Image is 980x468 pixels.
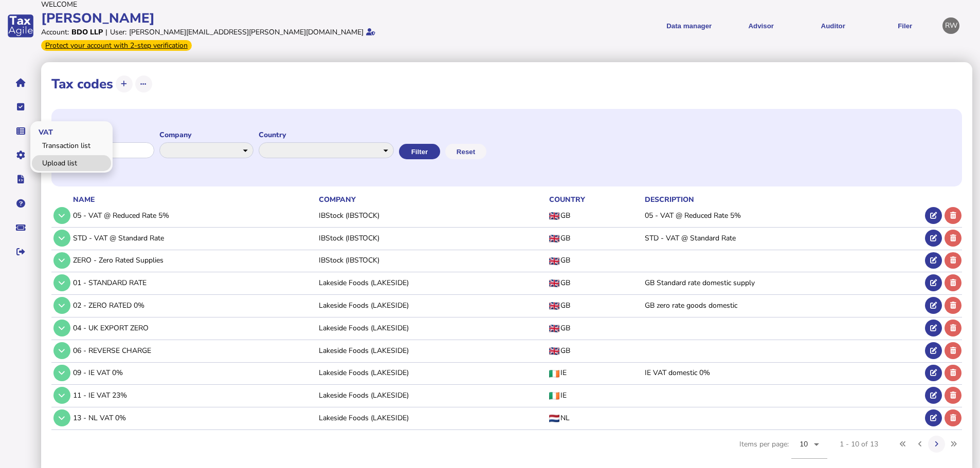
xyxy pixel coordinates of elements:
td: STD - VAT @ Standard Rate [643,227,923,248]
th: Description [643,194,923,205]
div: Account: [41,27,69,37]
button: Shows a dropdown of Data manager options [657,13,721,39]
img: GB flag [549,235,559,242]
td: 05 - VAT @ Reduced Rate 5% [643,205,923,226]
div: IE [549,390,643,400]
div: NL [549,413,643,423]
button: Delete tax code [945,297,961,314]
button: Delete tax code [945,230,961,247]
td: 09 - IE VAT 0% [71,362,317,383]
div: GB [549,278,643,288]
img: IE flag [549,392,559,400]
img: GB flag [549,302,559,310]
td: 13 - NL VAT 0% [71,407,317,428]
div: IE [549,368,643,378]
button: Delete tax code [945,387,961,404]
img: IE flag [549,370,559,378]
div: GB [549,301,643,310]
div: GB [549,346,643,355]
button: Delete tax code [945,365,961,382]
button: Next page [928,436,945,453]
img: NL flag [549,415,559,422]
img: GB flag [549,347,559,355]
label: Country [259,130,394,140]
label: Company [159,130,253,140]
i: Email verified [366,28,375,35]
td: 01 - STANDARD RATE [71,272,317,293]
menu: navigate products [492,13,938,39]
td: 11 - IE VAT 23% [71,385,317,406]
button: Tax code details [53,342,70,359]
div: | [105,27,107,37]
button: Reset [445,144,486,159]
button: Last page [945,436,962,453]
h1: Tax codes [51,75,113,93]
button: Edit tax code [925,207,942,224]
img: GB flag [549,325,559,332]
td: Lakeside Foods (LAKESIDE) [317,362,547,383]
td: IBStock (IBSTOCK) [317,227,547,248]
td: 02 - ZERO RATED 0% [71,295,317,316]
button: Tax code details [53,207,70,224]
button: Sign out [10,241,31,263]
button: First page [895,436,912,453]
div: BDO LLP [71,27,103,37]
button: Delete tax code [945,207,961,224]
button: Filter [399,144,440,159]
button: Delete tax code [945,274,961,291]
i: Data manager [16,131,25,132]
div: From Oct 1, 2025, 2-step verification will be required to login. Set it up now... [41,40,192,51]
button: Delete tax code [945,342,961,359]
button: Tax code details [53,297,70,314]
th: Name [71,194,317,205]
div: GB [549,211,643,220]
td: STD - VAT @ Standard Rate [71,227,317,248]
td: IBStock (IBSTOCK) [317,250,547,271]
td: IBStock (IBSTOCK) [317,205,547,226]
button: Delete tax code [945,252,961,269]
button: Home [10,72,31,93]
td: Lakeside Foods (LAKESIDE) [317,385,547,406]
td: 05 - VAT @ Reduced Rate 5% [71,205,317,226]
button: Raise a support ticket [10,217,31,238]
td: ZERO - Zero Rated Supplies [71,250,317,271]
td: Lakeside Foods (LAKESIDE) [317,340,547,361]
span: 10 [800,439,808,449]
td: 06 - REVERSE CHARGE [71,340,317,361]
td: Lakeside Foods (LAKESIDE) [317,295,547,316]
div: [PERSON_NAME] [41,9,487,27]
a: Transaction list [32,138,111,154]
button: Manage settings [10,144,31,166]
th: Company [317,194,547,205]
a: Upload list [32,155,111,171]
button: Data manager [10,120,31,142]
td: GB zero rate goods domestic [643,295,923,316]
button: Auditor [801,13,865,39]
button: Delete tax code [945,320,961,336]
img: GB flag [549,257,559,265]
img: GB flag [549,212,559,220]
button: Developer hub links [10,169,31,190]
button: Edit tax code [925,274,942,291]
button: Delete tax code [945,409,961,426]
div: Profile settings [942,17,959,34]
td: Lakeside Foods (LAKESIDE) [317,407,547,428]
button: Tax code details [53,387,70,404]
button: Edit tax code [925,297,942,314]
div: 1 - 10 of 13 [840,439,878,449]
button: Tax code details [53,365,70,382]
button: Help pages [10,193,31,214]
button: Add tax code [116,76,133,92]
button: Edit tax code [925,342,942,359]
button: Edit tax code [925,230,942,247]
button: Tax code details [53,320,70,336]
img: GB flag [549,279,559,287]
div: GB [549,255,643,265]
button: Edit tax code [925,409,942,426]
span: VAT [30,119,58,143]
td: IE VAT domestic 0% [643,362,923,383]
td: GB Standard rate domestic supply [643,272,923,293]
button: Edit tax code [925,320,942,336]
button: Tax code details [53,230,70,247]
button: Tax code details [53,252,70,269]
